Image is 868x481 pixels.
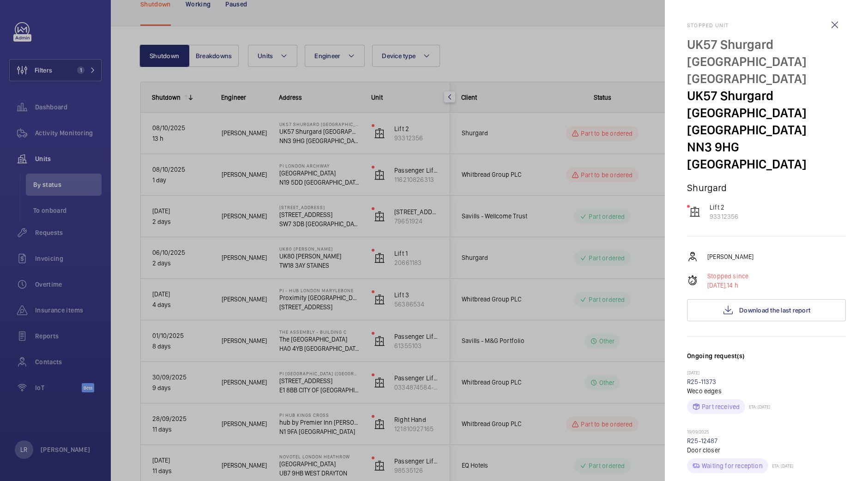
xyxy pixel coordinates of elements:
[702,461,763,470] p: Waiting for reception
[687,182,846,193] p: Shurgard
[687,445,846,455] p: Door closer
[687,429,846,436] p: 19/09/2025
[745,404,770,409] p: ETA: [DATE]
[768,463,793,469] p: ETA: [DATE]
[710,212,738,221] p: 93312356
[687,378,717,385] a: R25-11373
[687,138,846,173] p: NN3 9HG [GEOGRAPHIC_DATA]
[687,437,718,445] a: R25-12487
[687,87,846,138] p: UK57 Shurgard [GEOGRAPHIC_DATA] [GEOGRAPHIC_DATA]
[687,370,846,377] p: [DATE]
[687,299,846,321] button: Download the last report
[687,386,846,396] p: Weco edges
[687,351,846,370] h3: Ongoing request(s)
[739,307,810,314] span: Download the last report
[702,402,740,411] p: Part received
[707,271,748,281] p: Stopped since
[710,203,738,212] p: Lift 2
[687,22,846,29] h2: Stopped unit
[707,252,753,261] p: [PERSON_NAME]
[707,282,727,289] span: [DATE],
[689,206,700,217] img: elevator.svg
[707,281,748,290] p: 14 h
[687,36,846,87] p: UK57 Shurgard [GEOGRAPHIC_DATA] [GEOGRAPHIC_DATA]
